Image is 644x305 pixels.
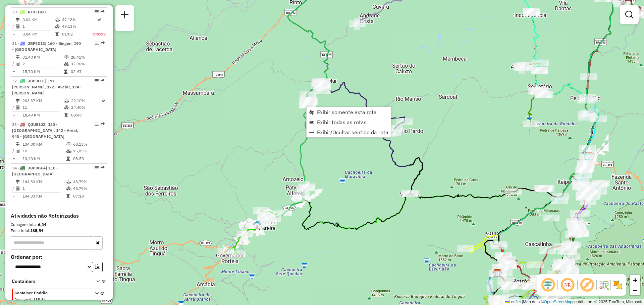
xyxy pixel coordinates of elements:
span: Container Padrão [14,290,87,296]
td: 11 [22,104,64,111]
a: Nova sessão e pesquisa [118,8,131,23]
i: Tempo total em rota [64,113,68,117]
img: Fluxo de ruas [598,280,609,290]
i: % de utilização do peso [55,18,60,22]
span: Exibir todas as rotas [317,120,367,125]
strong: 6,34 [38,222,46,227]
td: 68,13% [73,141,105,148]
td: 31,40 KM [22,54,64,61]
i: % de utilização do peso [64,55,69,59]
i: Total de Atividades [16,149,20,153]
span: JBP9G64 [28,165,46,170]
strong: 185,54 [30,228,43,233]
span: | 171 - [PERSON_NAME], 172 - Avelar, 174 - [PERSON_NAME] [12,78,82,95]
td: 07:19 [73,193,105,200]
img: Exibir/Ocultar setores [612,280,623,290]
td: 22,10% [71,97,101,104]
a: Exibir filtros [623,8,636,21]
span: + [633,276,637,284]
div: Cubagem total: [11,222,107,228]
em: Rota exportada [101,79,105,83]
i: % de utilização do peso [64,99,69,103]
em: Rota exportada [101,41,105,45]
i: Total de Atividades [16,105,20,109]
td: 08:50 [73,155,105,162]
li: Exibir somente esta rota [307,107,391,117]
a: Zoom in [630,275,640,285]
span: QJU5102 [28,122,45,127]
span: JBF8D13 [28,41,45,46]
td: 02:47 [70,68,104,75]
span: 30 - [12,9,46,14]
td: 47,18% [62,16,92,23]
span: Ocultar deslocamento [540,277,556,293]
td: / [12,185,15,192]
span: | 130 - [GEOGRAPHIC_DATA], 142 - Areal, 940 - [GEOGRAPHIC_DATA] [12,122,78,139]
span: Exibir/Ocultar sentido da rota [317,130,388,135]
em: Rota exportada [101,122,105,126]
i: Rota otimizada [102,99,106,103]
i: Total de Atividades [16,186,20,190]
i: % de utilização do peso [66,180,71,184]
i: % de utilização da cubagem [66,149,71,153]
i: Rota otimizada [97,18,101,22]
button: Ordem crescente [92,262,103,272]
i: Total de Atividades [16,62,20,66]
i: Distância Total [16,180,20,184]
i: Distância Total [16,142,20,146]
li: Exibir/Ocultar sentido da rota [307,127,391,137]
i: Tempo total em rota [64,70,67,74]
i: % de utilização da cubagem [64,62,69,66]
span: RTX1H60 [28,9,46,14]
td: = [12,31,15,37]
td: 203,37 KM [22,97,64,104]
span: Peso total [14,297,31,302]
em: Rota exportada [101,166,105,170]
i: % de utilização do peso [66,142,71,146]
img: CDD Petropolis [493,269,502,278]
td: / [12,23,15,30]
td: = [12,193,15,200]
td: 10 [22,148,66,154]
em: Opções [95,166,99,170]
td: 01:02 [62,31,92,37]
span: Ocultar NR [559,277,576,293]
td: 1 [22,185,66,192]
i: Total de Atividades [16,24,20,28]
span: 34 - [12,165,58,176]
a: Leaflet [505,300,521,304]
td: 1 [22,23,55,30]
td: 13,40 KM [22,155,66,162]
td: 45,79% [73,185,105,192]
i: Distância Total [16,55,20,59]
i: % de utilização da cubagem [66,186,71,190]
span: : [31,297,32,302]
span: | 110 - [GEOGRAPHIC_DATA] [12,165,58,176]
td: 144,33 KM [22,178,66,185]
span: 33 - [12,122,78,139]
td: 2 [22,61,64,67]
img: FAD CDD Petropolis [493,269,502,277]
td: 48,79% [73,178,105,185]
span: Exibir somente esta rota [317,109,377,115]
li: Exibir todas as rotas [307,117,391,127]
i: Tempo total em rota [66,157,70,161]
h4: Atividades não Roteirizadas [11,213,107,219]
td: 24,40% [71,104,101,111]
td: = [12,68,15,75]
td: 08:47 [71,112,101,119]
i: Distância Total [16,18,20,22]
span: − [633,286,637,294]
td: = [12,155,15,162]
em: Opções [95,10,99,14]
label: Ordenar por: [11,253,107,261]
div: Map data © contributors,© 2025 TomTom, Microsoft [503,299,644,305]
td: / [12,104,15,111]
span: JBP3F01 [28,78,45,83]
em: Opções [95,41,99,45]
td: 134,00 KM [22,141,66,148]
td: 18,49 KM [22,112,64,119]
td: 0,04 KM [22,31,55,37]
span: Exibir rótulo [579,277,595,293]
td: 0,04 KM [22,16,55,23]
